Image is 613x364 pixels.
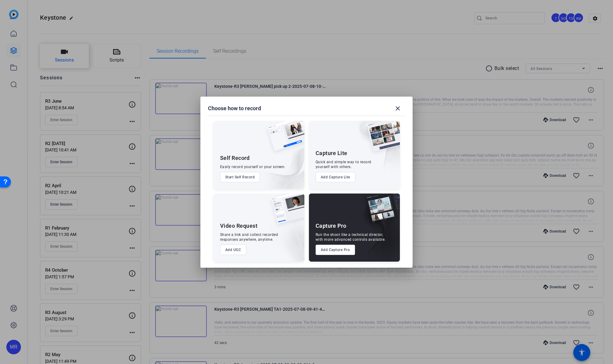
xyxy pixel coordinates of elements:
button: Add UGC [220,245,246,255]
mat-icon: close [394,105,401,112]
h1: Choose how to record [208,105,261,112]
button: Add Capture Lite [316,172,355,182]
img: embarkstudio-ugc-content.png [269,212,304,262]
img: capture-lite.png [362,121,400,158]
button: Start Self Record [220,172,260,182]
img: embarkstudio-self-record.png [252,134,304,189]
div: Run the shoot like a technical director, with more advanced controls available. [316,232,386,242]
img: ugc-content.png [267,194,304,230]
img: embarkstudio-capture-pro.png [355,201,400,262]
img: self-record.png [263,121,304,157]
button: Add Capture Pro [316,245,355,255]
div: Self Record [220,154,250,162]
div: Video Request [220,222,258,230]
div: Share a link and collect recorded responses anywhere, anytime. [220,232,278,242]
img: embarkstudio-capture-lite.png [346,121,400,181]
div: Easily record yourself or your screen. [220,164,286,169]
div: Quick and simple way to record yourself with others. [316,160,371,169]
img: capture-pro.png [360,194,400,230]
div: Capture Lite [316,150,347,157]
div: Capture Pro [316,222,347,230]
